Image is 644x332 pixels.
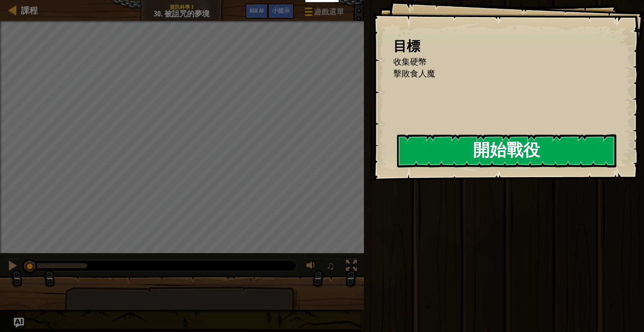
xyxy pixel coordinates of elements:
button: Ask AI [14,318,24,328]
span: ♫ [326,259,335,272]
button: 切換全螢幕 [343,258,360,275]
button: 開始戰役 [397,134,616,167]
span: 小提示 [272,6,290,14]
span: Ask AI [249,6,264,14]
a: 課程 [17,5,38,16]
button: Ask AI [245,3,268,19]
button: 調整音量 [304,258,320,275]
li: 擊敗食人魔 [383,68,613,80]
div: 目標 [393,37,615,56]
span: 擊敗食人魔 [393,68,435,79]
span: 課程 [21,5,38,16]
button: Ctrl + P: Pause [4,258,21,275]
span: 遊戲選單 [314,6,344,17]
li: 收集硬幣 [383,56,613,68]
button: 遊戲選單 [298,3,349,23]
button: ♫ [325,258,339,275]
span: 收集硬幣 [393,56,427,67]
